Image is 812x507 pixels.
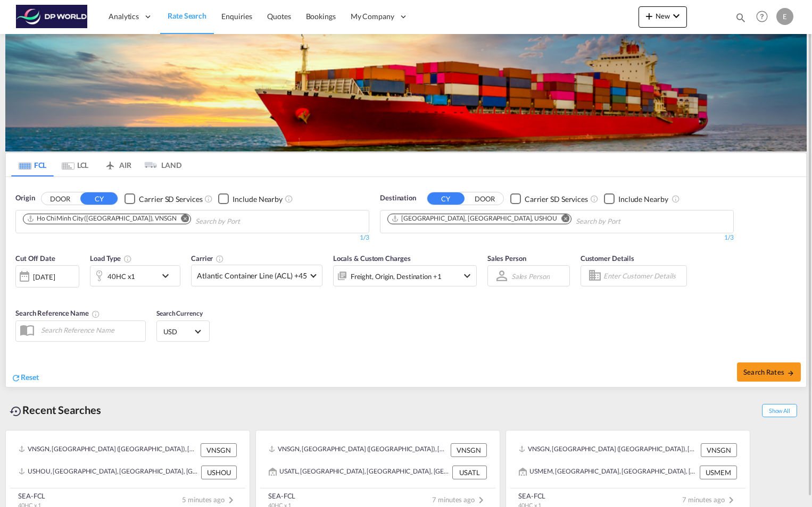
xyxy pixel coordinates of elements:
div: icon-refreshReset [11,372,39,384]
div: 40HC x1icon-chevron-down [90,265,180,286]
div: Houston, TX, USHOU [391,214,557,223]
md-checkbox: Checkbox No Ink [125,193,202,204]
div: Recent Searches [5,398,105,422]
md-tab-item: LAND [139,153,181,176]
div: USMEM, Memphis, TN, United States, North America, Americas [519,466,697,479]
span: 7 minutes ago [682,495,738,504]
span: New [643,12,683,20]
button: DOOR [466,192,503,205]
div: Freight Origin Destination Factory Stuffing [351,269,442,284]
md-chips-wrap: Chips container. Use arrow keys to select chips. [386,210,681,230]
md-checkbox: Checkbox No Ink [604,193,668,204]
div: OriginDOOR CY Checkbox No InkUnchecked: Search for CY (Container Yard) services for all selected ... [6,177,806,387]
md-icon: icon-arrow-right [787,369,794,377]
button: Remove [175,214,190,225]
div: icon-magnify [735,12,747,28]
span: My Company [351,11,394,22]
div: VNSGN [201,443,237,457]
md-tab-item: LCL [54,153,96,176]
md-icon: icon-chevron-right [475,494,487,506]
div: SEA-FCL [18,491,45,501]
md-icon: Unchecked: Ignores neighbouring ports when fetching rates.Checked : Includes neighbouring ports w... [285,195,293,203]
span: Reset [21,373,39,382]
div: E [776,8,793,25]
md-chips-wrap: Chips container. Use arrow keys to select chips. [21,210,301,230]
md-icon: icon-backup-restore [10,405,22,418]
span: Search Rates [743,368,794,376]
div: VNSGN, Ho Chi Minh City (Saigon), Viet Nam, South East Asia, Asia Pacific [269,443,448,457]
div: USHOU, Houston, TX, United States, North America, Americas [19,466,198,479]
md-icon: icon-chevron-down [461,269,474,282]
span: 5 minutes ago [182,495,237,504]
md-icon: icon-chevron-down [159,269,177,282]
div: Carrier SD Services [525,194,588,205]
md-checkbox: Checkbox No Ink [510,193,588,204]
button: CY [80,192,118,205]
img: c08ca190194411f088ed0f3ba295208c.png [16,5,88,29]
md-tab-item: FCL [11,153,54,176]
div: Freight Origin Destination Factory Stuffingicon-chevron-down [333,265,477,286]
md-icon: icon-refresh [11,373,21,383]
span: Rate Search [168,11,206,20]
span: 7 minutes ago [432,495,487,504]
button: CY [427,192,465,205]
div: Press delete to remove this chip. [391,214,559,223]
span: Destination [380,193,416,204]
md-icon: Your search will be saved by the below given name [92,310,100,318]
div: USATL [452,466,487,479]
div: [DATE] [15,265,79,288]
md-icon: icon-airplane [104,159,117,167]
div: VNSGN, Ho Chi Minh City (Saigon), Viet Nam, South East Asia, Asia Pacific [519,443,698,457]
input: Chips input. [195,213,296,230]
span: Show All [762,404,797,417]
span: Help [753,7,771,26]
md-datepicker: Select [15,286,23,301]
span: Carrier [191,254,224,263]
span: Customer Details [581,254,634,263]
button: Remove [555,214,571,225]
div: Carrier SD Services [139,194,202,205]
button: Search Ratesicon-arrow-right [737,362,801,382]
span: Sales Person [487,254,526,263]
md-tab-item: AIR [96,153,139,176]
div: USMEM [700,466,737,479]
input: Enter Customer Details [603,268,683,284]
div: [DATE] [33,272,55,282]
md-icon: icon-plus 400-fg [643,10,656,22]
div: USHOU [201,466,237,479]
span: Quotes [267,12,291,21]
div: SEA-FCL [518,491,545,501]
button: icon-plus 400-fgNewicon-chevron-down [639,6,687,28]
div: 1/3 [380,233,734,242]
md-select: Sales Person [510,268,551,284]
div: 1/3 [15,233,369,242]
img: LCL+%26+FCL+BACKGROUND.png [5,34,807,151]
div: Include Nearby [233,194,283,205]
span: Cut Off Date [15,254,55,263]
div: VNSGN [701,443,737,457]
span: Enquiries [221,12,252,21]
md-icon: Unchecked: Ignores neighbouring ports when fetching rates.Checked : Includes neighbouring ports w... [672,195,680,203]
span: USD [163,327,193,336]
div: VNSGN, Ho Chi Minh City (Saigon), Viet Nam, South East Asia, Asia Pacific [19,443,198,457]
md-pagination-wrapper: Use the left and right arrow keys to navigate between tabs [11,153,181,176]
div: Ho Chi Minh City (Saigon), VNSGN [27,214,177,223]
span: Search Reference Name [15,309,100,317]
md-icon: Unchecked: Search for CY (Container Yard) services for all selected carriers.Checked : Search for... [590,195,599,203]
md-icon: The selected Trucker/Carrierwill be displayed in the rate results If the rates are from another f... [216,255,224,263]
span: Locals & Custom Charges [333,254,411,263]
div: USATL, Atlanta, GA, United States, North America, Americas [269,466,450,479]
md-icon: icon-chevron-right [725,494,738,506]
span: Search Currency [156,309,203,317]
button: DOOR [42,192,79,205]
md-select: Select Currency: $ USDUnited States Dollar [162,324,204,339]
md-icon: icon-information-outline [123,255,132,263]
md-icon: icon-magnify [735,12,747,23]
span: Bookings [306,12,336,21]
md-icon: icon-chevron-down [670,10,683,22]
div: VNSGN [451,443,487,457]
md-icon: icon-chevron-right [225,494,237,506]
span: Analytics [109,11,139,22]
div: Press delete to remove this chip. [27,214,179,223]
md-icon: Unchecked: Search for CY (Container Yard) services for all selected carriers.Checked : Search for... [204,195,213,203]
